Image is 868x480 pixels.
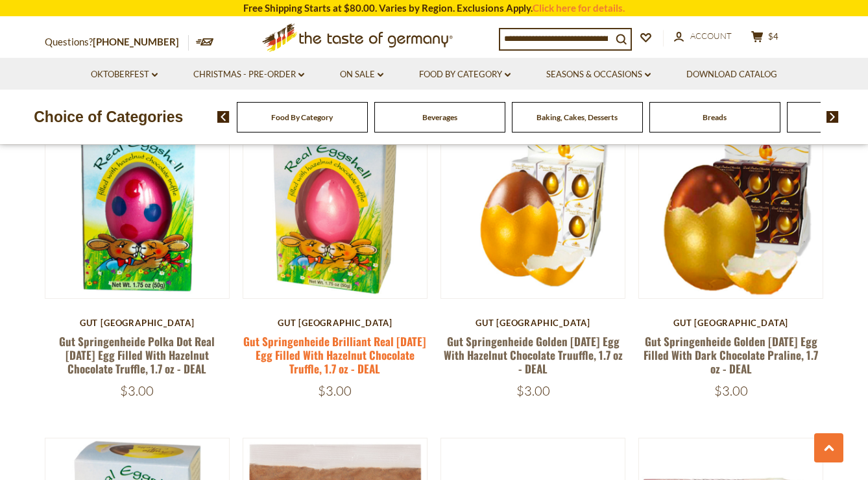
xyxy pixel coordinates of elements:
div: Gut [GEOGRAPHIC_DATA] [638,318,823,328]
a: Breads [703,112,727,122]
span: Account [690,31,732,41]
a: Download Catalog [686,68,777,82]
a: Christmas - PRE-ORDER [193,68,304,82]
a: Gut Springenheide Golden [DATE] Egg Filled With Dark Chocolate Praline, 1.7 oz - DEAL [644,333,818,377]
span: $3.00 [120,383,154,399]
img: next arrow [826,111,839,123]
a: Gut Springenheide Golden [DATE] Egg With Hazelnut Chocolate Truuffle, 1.7 oz - DEAL [444,333,623,377]
a: On Sale [340,68,383,82]
a: Gut Springenheide Brilliant Real [DATE] Egg Filled With Hazelnut Chocolate Truffle, 1.7 oz - DEAL [243,333,426,377]
div: Gut [GEOGRAPHIC_DATA] [243,318,428,328]
a: Oktoberfest [91,68,158,82]
a: Account [674,29,732,44]
span: $3.00 [318,383,352,399]
a: Gut Springenheide Polka Dot Real [DATE] Egg Filled With Hazelnut Chocolate Truffle, 1.7 oz - DEAL [59,333,215,377]
a: [PHONE_NUMBER] [93,36,179,47]
a: Click here for details. [533,2,625,14]
img: Gut Springenheide Polka Dot Real Easter Egg Filled With Hazelnut Chocolate Truffle, 1.7 oz - DEAL [45,114,229,298]
span: $4 [768,31,778,42]
img: previous arrow [217,111,230,123]
span: $3.00 [714,383,748,399]
img: Gut Springenheide Golden Easter Egg Filled With Dark Chocolate Praline, 1.7 oz - DEAL [639,114,823,298]
a: Beverages [422,112,457,122]
p: Questions? [45,34,189,51]
div: Gut [GEOGRAPHIC_DATA] [440,318,625,328]
a: Food By Category [419,68,511,82]
button: $4 [745,31,784,47]
div: Gut [GEOGRAPHIC_DATA] [45,318,230,328]
img: Gut Springenheide Golden Easter Egg With Hazelnut Chocolate Truuffle, 1.7 oz - DEAL [441,114,625,298]
img: Gut Springenheide Brilliant Real Easter Egg Filled With Hazelnut Chocolate Truffle, 1.7 oz - DEAL [243,114,427,298]
a: Baking, Cakes, Desserts [536,112,618,122]
a: Food By Category [271,112,333,122]
span: $3.00 [516,383,550,399]
a: Seasons & Occasions [546,68,651,82]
